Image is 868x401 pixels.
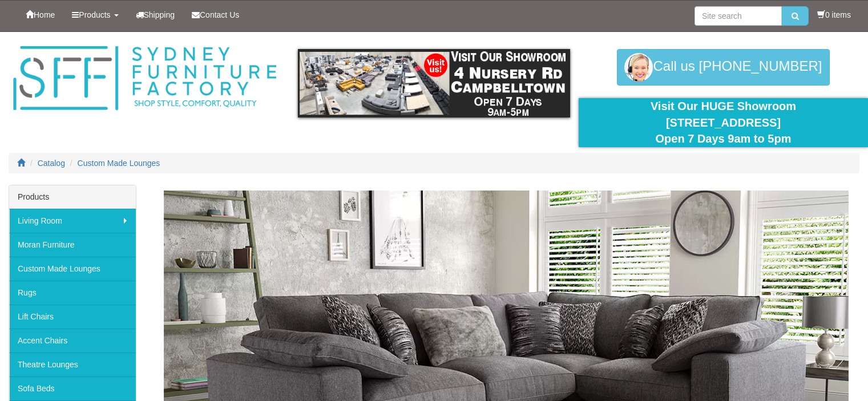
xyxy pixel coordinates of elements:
span: Products [79,10,110,19]
a: Contact Us [183,1,248,29]
li: 0 items [817,9,851,21]
a: Accent Chairs [9,329,136,353]
span: Shipping [144,10,175,19]
a: Catalog [38,159,65,168]
a: Lift Chairs [9,305,136,329]
a: Theatre Lounges [9,353,136,376]
img: showroom.gif [298,49,570,118]
span: Contact Us [200,10,239,19]
a: Sofa Beds [9,376,136,400]
a: Shipping [127,1,184,29]
a: Custom Made Lounges [78,159,160,168]
a: Home [17,1,63,29]
div: Products [9,185,136,209]
a: Moran Furniture [9,233,136,257]
div: Visit Our HUGE Showroom [STREET_ADDRESS] Open 7 Days 9am to 5pm [587,98,859,147]
a: Rugs [9,281,136,305]
input: Site search [695,6,782,26]
a: Products [63,1,127,29]
img: Sydney Furniture Factory [9,43,281,114]
span: Home [34,10,55,19]
a: Living Room [9,209,136,233]
a: Custom Made Lounges [9,257,136,281]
